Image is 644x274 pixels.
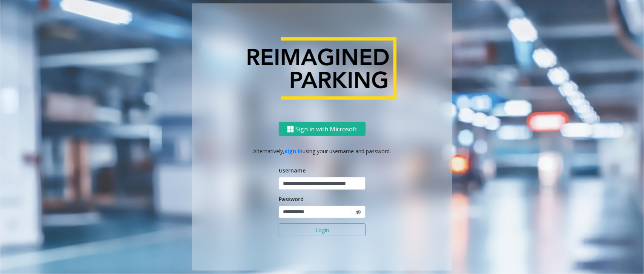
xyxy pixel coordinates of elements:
[200,147,445,155] p: Alternatively, using your username and password.
[279,223,366,236] button: Login
[285,148,303,155] a: sign in
[279,122,366,136] button: Sign in with Microsoft
[279,195,304,203] label: Password
[279,166,306,174] label: Username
